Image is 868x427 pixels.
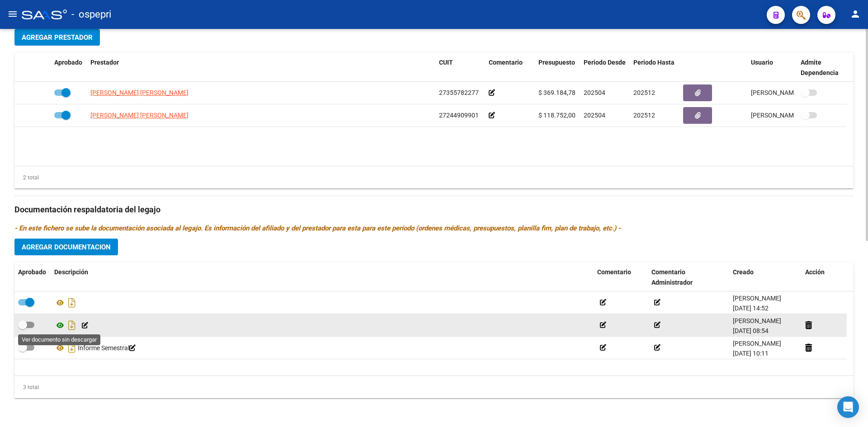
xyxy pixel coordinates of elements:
[54,341,590,355] div: Informe Semestral
[14,203,854,216] h3: Documentación respaldatoria del legajo
[597,268,631,276] span: Comentario
[751,89,822,96] span: [PERSON_NAME] [DATE]
[584,59,626,66] span: Periodo Desde
[837,396,859,418] div: Open Intercom Messenger
[733,327,769,334] span: [DATE] 08:54
[7,9,18,19] mat-icon: menu
[66,318,78,333] i: Descargar documento
[651,268,693,286] span: Comentario Administrador
[435,53,485,83] datatable-header-cell: CUIT
[633,89,655,96] span: 202512
[439,112,479,119] span: 27244909901
[729,263,802,292] datatable-header-cell: Creado
[489,59,523,66] span: Comentario
[850,9,861,19] mat-icon: person
[90,112,189,119] span: [PERSON_NAME] [PERSON_NAME]
[14,239,118,255] button: Agregar Documentacion
[733,268,754,276] span: Creado
[805,268,825,276] span: Acción
[594,263,648,292] datatable-header-cell: Comentario
[797,53,847,83] datatable-header-cell: Admite Dependencia
[648,263,729,292] datatable-header-cell: Comentario Administrador
[633,59,675,66] span: Periodo Hasta
[535,53,580,83] datatable-header-cell: Presupuesto
[584,112,605,119] span: 202504
[14,29,100,46] button: Agregar Prestador
[22,243,111,251] span: Agregar Documentacion
[66,341,78,355] i: Descargar documento
[14,382,39,392] div: 3 total
[584,89,605,96] span: 202504
[439,59,453,66] span: CUIT
[66,296,78,310] i: Descargar documento
[630,53,679,83] datatable-header-cell: Periodo Hasta
[22,33,93,42] span: Agregar Prestador
[14,224,621,232] i: - En este fichero se sube la documentación asociada al legajo. Es información del afiliado y del ...
[751,112,822,119] span: [PERSON_NAME] [DATE]
[90,59,119,66] span: Prestador
[733,350,769,357] span: [DATE] 10:11
[802,263,847,292] datatable-header-cell: Acción
[87,53,435,83] datatable-header-cell: Prestador
[751,59,773,66] span: Usuario
[580,53,630,83] datatable-header-cell: Periodo Desde
[538,112,576,119] span: $ 118.752,00
[51,263,594,292] datatable-header-cell: Descripción
[90,89,189,96] span: [PERSON_NAME] [PERSON_NAME]
[485,53,535,83] datatable-header-cell: Comentario
[71,5,111,24] span: - ospepri
[633,112,655,119] span: 202512
[14,173,39,183] div: 2 total
[538,59,575,66] span: Presupuesto
[801,59,839,76] span: Admite Dependencia
[51,53,87,83] datatable-header-cell: Aprobado
[18,268,46,276] span: Aprobado
[14,263,51,292] datatable-header-cell: Aprobado
[54,268,88,276] span: Descripción
[733,340,781,347] span: [PERSON_NAME]
[733,305,769,312] span: [DATE] 14:52
[747,53,797,83] datatable-header-cell: Usuario
[538,89,576,96] span: $ 369.184,78
[733,295,781,302] span: [PERSON_NAME]
[54,59,82,66] span: Aprobado
[439,89,479,96] span: 27355782277
[733,317,781,324] span: [PERSON_NAME]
